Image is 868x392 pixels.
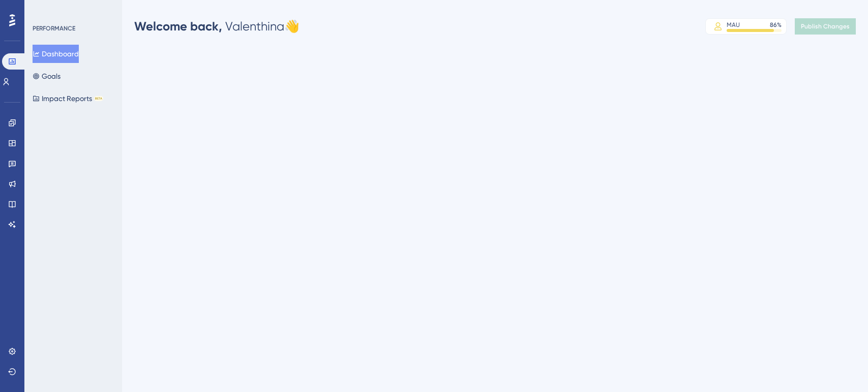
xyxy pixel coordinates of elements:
[94,96,103,101] div: BETA
[134,18,300,35] div: Valenthina 👋
[795,18,856,35] button: Publish Changes
[770,21,782,29] div: 86 %
[33,67,61,85] button: Goals
[33,89,103,108] button: Impact ReportsBETA
[727,21,740,29] div: MAU
[33,24,75,32] div: PERFORMANCE
[801,22,850,30] span: Publish Changes
[33,45,79,63] button: Dashboard
[134,19,222,34] span: Welcome back,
